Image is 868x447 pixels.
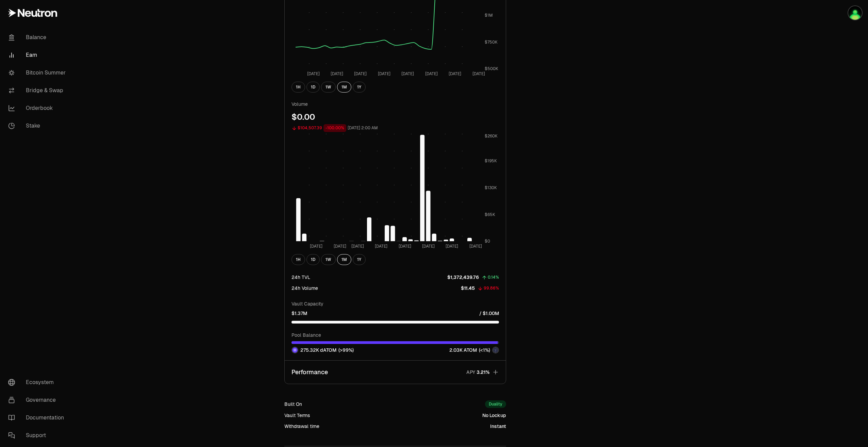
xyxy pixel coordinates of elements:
[482,412,506,419] div: No Lockup
[306,254,320,265] button: 1D
[461,285,475,292] p: $11.45
[331,71,343,77] tspan: [DATE]
[490,423,506,430] div: Instant
[285,361,506,384] button: PerformanceAPY
[284,412,310,419] div: Vault Terms
[469,244,482,249] tspan: [DATE]
[485,185,497,191] tspan: $130K
[479,310,499,317] p: / $1.00M
[306,82,320,93] button: 1D
[291,82,305,93] button: 1H
[334,244,346,249] tspan: [DATE]
[485,133,498,139] tspan: $260K
[298,124,322,132] div: $104,507.39
[446,244,458,249] tspan: [DATE]
[472,71,485,77] tspan: [DATE]
[291,112,499,122] div: $0.00
[401,71,414,77] tspan: [DATE]
[348,124,378,132] div: [DATE] 2:00 AM
[485,212,495,217] tspan: $65K
[310,244,322,249] tspan: [DATE]
[488,274,499,281] div: 0.14%
[291,101,499,107] p: Volume
[3,409,73,427] a: Documentation
[291,254,305,265] button: 1H
[353,82,366,93] button: 1Y
[3,391,73,409] a: Governance
[323,124,346,132] div: -100.00%
[378,71,390,77] tspan: [DATE]
[353,254,366,265] button: 1Y
[466,369,475,376] p: APY
[3,46,73,64] a: Earn
[321,82,336,93] button: 1W
[291,274,310,281] div: 24h TVL
[3,117,73,135] a: Stake
[321,254,336,265] button: 1W
[291,300,499,307] p: Vault Capacity
[449,71,461,77] tspan: [DATE]
[291,285,318,292] div: 24h Volume
[291,367,328,377] p: Performance
[848,6,862,20] img: Ledger2
[485,400,506,408] div: Duality
[484,284,499,292] div: 99.86%
[485,13,493,18] tspan: $1M
[284,401,302,408] div: Built On
[291,347,354,353] div: 275.32K dATOM
[354,71,367,77] tspan: [DATE]
[3,82,73,99] a: Bridge & Swap
[3,374,73,391] a: Ecosystem
[284,423,319,430] div: Withdrawal time
[291,332,499,338] p: Pool Balance
[485,238,490,244] tspan: $0
[485,39,498,45] tspan: $750K
[485,66,498,71] tspan: $500K
[449,347,499,353] div: 2.03K ATOM
[447,274,479,281] p: $1,372,439.76
[337,82,351,93] button: 1M
[3,99,73,117] a: Orderbook
[399,244,411,249] tspan: [DATE]
[291,310,307,317] p: $1.37M
[3,64,73,82] a: Bitcoin Summer
[307,71,320,77] tspan: [DATE]
[493,347,498,353] img: ATOM Logo
[425,71,438,77] tspan: [DATE]
[375,244,387,249] tspan: [DATE]
[3,29,73,46] a: Balance
[3,427,73,444] a: Support
[337,254,351,265] button: 1M
[479,347,490,353] span: ( <1% )
[351,244,364,249] tspan: [DATE]
[485,158,497,164] tspan: $195K
[338,347,354,353] span: ( >99% )
[422,244,435,249] tspan: [DATE]
[292,347,298,353] img: dATOM Logo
